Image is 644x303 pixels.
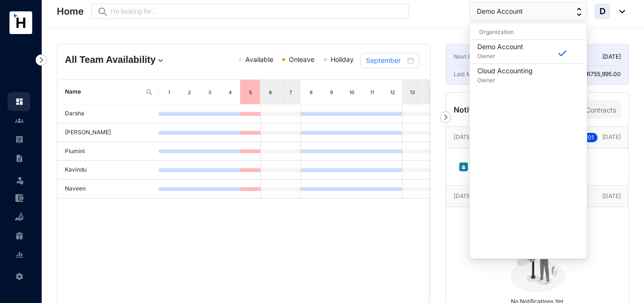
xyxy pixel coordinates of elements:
[469,2,587,21] button: Demo Account
[328,87,336,97] div: 9
[454,191,602,201] p: [DATE] [DATE]
[584,133,598,142] sup: 01
[36,54,47,66] img: nav-icon-right.af6afadce00d159da59955279c43614e.svg
[477,6,523,17] span: Demo Account
[15,116,24,125] img: people-unselected.118708e94b43a90eceab.svg
[57,180,159,199] td: Naveen
[584,132,621,142] p: [DATE]
[477,52,523,61] p: Owner
[65,53,184,66] h4: All Team Availability
[8,130,30,149] li: Payroll
[602,52,621,61] p: [DATE]
[206,87,214,97] div: 3
[602,191,621,201] p: [DATE]
[615,10,625,13] img: dropdown-black.8e83cc76930a90b1a4fdb6d089b7bf3a.svg
[8,245,30,264] li: Reports
[165,87,173,97] div: 1
[15,272,24,281] img: settings-unselected.1febfda315e6e19643a1.svg
[599,7,606,16] span: D
[65,87,142,96] span: Name
[472,27,585,37] p: Organization
[8,92,30,111] li: Home
[57,142,159,161] td: Piumini
[15,154,24,163] img: contract-unselected.99e2b2107c0a7dd48938.svg
[15,213,24,221] img: loan-unselected.d74d20a04637f2d15ab5.svg
[348,87,356,97] div: 10
[477,76,533,85] p: Owner
[505,229,570,294] img: no-notification-yet.99f61bb71409b19b567a5111f7a484a1.svg
[289,55,314,63] span: Onleave
[368,87,376,97] div: 11
[454,69,507,79] p: Last Month Payroll :
[477,66,533,76] p: Cloud Accounting
[15,251,24,259] img: report-unselected.e6a6b4230fc7da01f883.svg
[57,104,159,123] td: Darsha
[57,161,159,180] td: Kavindu
[458,162,469,172] img: birthday.63217d55a54455b51415ef6ca9a78895.svg
[307,87,315,97] div: 8
[15,232,24,240] img: gratuity-unselected.a8c340787eea3cf492d7.svg
[8,226,30,245] li: Gratuity
[8,149,30,168] li: Contracts
[15,194,24,202] img: expense-unselected.2edcf0507c847f3e9e96.svg
[388,87,396,97] div: 12
[446,186,628,207] div: [DATE] [DATE][DATE]
[429,87,437,97] div: 14
[186,87,194,97] div: 2
[558,50,566,56] img: blue-correct.187ec8c3ebe1a225110a.svg
[8,111,30,130] li: Contacts
[477,42,523,52] p: Demo Account
[145,88,153,96] img: search.8ce656024d3affaeffe32e5b30621cb7.svg
[245,55,273,63] span: Available
[454,104,500,115] p: Notifications
[454,132,584,142] p: [DATE] [DATE]
[15,135,24,144] img: payroll-unselected.b590312f920e76f0c668.svg
[110,6,403,17] input: I’m looking for...
[586,106,616,114] span: Contracts
[577,8,581,16] img: up-down-arrow.74152d26bf9780fbf563ca9c90304185.svg
[580,69,621,79] p: LKR 755,995.00
[8,189,30,208] li: Expenses
[287,87,295,97] div: 7
[331,55,354,63] span: Holiday
[246,87,254,97] div: 5
[267,87,274,97] div: 6
[591,134,594,141] span: 1
[366,55,405,66] input: Select month
[588,134,591,141] span: 0
[454,52,504,61] p: Next Payroll Date :
[57,123,159,142] td: [PERSON_NAME]
[57,5,84,18] p: Home
[156,56,165,65] img: dropdown.780994ddfa97fca24b89f58b1de131fa.svg
[15,175,25,185] img: leave-unselected.2934df6273408c3f84d9.svg
[409,87,416,97] div: 13
[226,87,234,97] div: 4
[440,112,451,123] img: nav-icon-right.af6afadce00d159da59955279c43614e.svg
[15,97,24,106] img: home.c6720e0a13eba0172344.svg
[446,127,628,148] div: [DATE] [DATE]01 [DATE]
[8,208,30,226] li: Loan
